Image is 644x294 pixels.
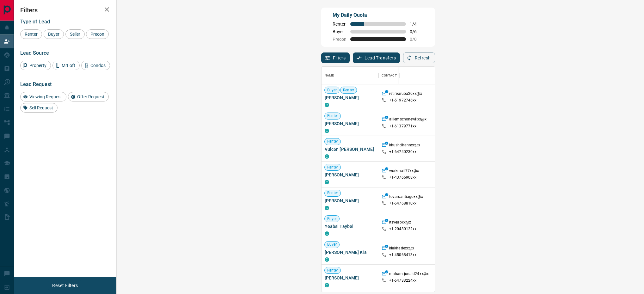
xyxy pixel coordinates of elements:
[410,37,424,42] span: 0 / 0
[353,52,400,63] button: Lead Transfers
[68,92,109,101] div: Offer Request
[325,206,329,210] div: condos.ca
[403,52,435,63] button: Refresh
[325,154,329,159] div: condos.ca
[389,252,417,258] p: +1- 45068413xx
[46,32,62,37] span: Buyer
[325,139,341,144] span: Renter
[20,92,66,101] div: Viewing Request
[389,271,429,278] p: maham.junaid24xx@x
[389,278,417,283] p: +1- 64733224xx
[52,61,80,70] div: MrLoft
[44,29,64,39] div: Buyer
[88,63,108,68] span: Condos
[325,67,334,84] div: Name
[389,143,420,149] p: khushdhannxx@x
[325,242,340,247] span: Buyer
[325,275,375,281] span: [PERSON_NAME]
[325,283,329,287] div: condos.ca
[20,61,51,70] div: Property
[20,50,49,56] span: Lead Source
[88,32,107,37] span: Precon
[389,91,422,98] p: retirearuba20xx@x
[389,220,411,226] p: itsyeabxx@x
[325,198,375,204] span: [PERSON_NAME]
[325,146,375,152] span: Vulc6n [PERSON_NAME]
[333,37,347,42] span: Precon
[325,223,375,230] span: Yeabsi Taybel
[325,95,375,101] span: [PERSON_NAME]
[325,257,329,262] div: condos.ca
[389,117,426,123] p: alliemschonewilxx@x
[48,280,82,291] button: Reset Filters
[325,113,341,119] span: Renter
[86,29,109,39] div: Precon
[389,246,414,252] p: kiakhadexx@x
[325,216,340,222] span: Buyer
[325,190,341,196] span: Renter
[325,165,341,170] span: Renter
[389,98,417,103] p: +1- 51972746xx
[333,29,347,34] span: Buyer
[325,129,329,133] div: condos.ca
[27,63,49,68] span: Property
[75,94,107,99] span: Offer Request
[20,103,58,113] div: Sell Request
[65,29,85,39] div: Seller
[325,249,375,255] span: [PERSON_NAME] Kia
[321,52,350,63] button: Filters
[325,88,340,93] span: Buyer
[27,105,55,110] span: Sell Request
[410,21,424,27] span: 1 / 4
[27,94,64,99] span: Viewing Request
[382,67,397,84] div: Contact
[333,11,424,19] p: My Daily Quota
[20,29,42,39] div: Renter
[59,63,77,68] span: MrLoft
[325,120,375,127] span: [PERSON_NAME]
[410,29,424,34] span: 0 / 6
[325,231,329,236] div: condos.ca
[389,149,417,155] p: +1- 64740230xx
[325,268,341,273] span: Renter
[325,172,375,178] span: [PERSON_NAME]
[81,61,110,70] div: Condos
[20,81,52,87] span: Lead Request
[68,32,83,37] span: Seller
[389,124,417,129] p: +1- 61379771xx
[340,88,357,93] span: Renter
[325,103,329,107] div: condos.ca
[20,19,50,25] span: Type of Lead
[22,32,40,37] span: Renter
[389,201,417,206] p: +1- 64768810xx
[389,168,419,175] p: workmail77xx@x
[325,180,329,184] div: condos.ca
[389,175,417,180] p: +1- 43766908xx
[389,226,417,232] p: +1- 20480122xx
[20,6,110,14] h2: Filters
[322,67,378,84] div: Name
[389,194,423,201] p: tovarsantiagoxx@x
[333,21,347,27] span: Renter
